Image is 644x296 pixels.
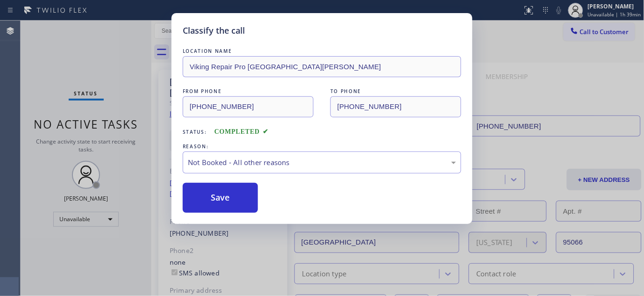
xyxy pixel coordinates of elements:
[330,87,461,96] div: TO PHONE
[183,46,461,56] div: LOCATION NAME
[188,157,456,168] div: Not Booked - All other reasons
[183,183,258,213] button: Save
[183,24,245,37] h5: Classify the call
[183,87,314,96] div: FROM PHONE
[215,128,269,135] span: COMPLETED
[183,142,461,152] div: REASON:
[183,129,207,135] span: Status:
[330,96,461,117] input: To phone
[183,96,314,117] input: From phone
